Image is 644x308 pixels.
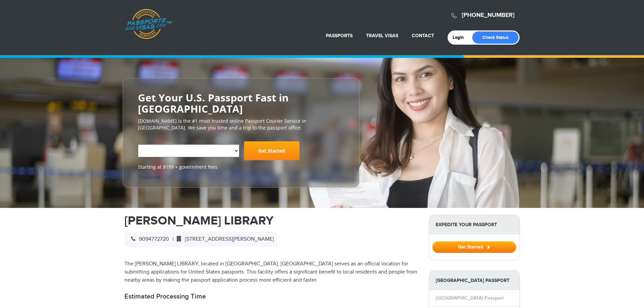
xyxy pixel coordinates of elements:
a: Contact [412,33,434,39]
h1: [PERSON_NAME] LIBRARY [124,215,419,227]
strong: Expedite Your Passport [429,215,520,234]
h2: Get Your U.S. Passport Fast in [GEOGRAPHIC_DATA] [138,92,344,114]
a: Get Started [432,244,516,250]
a: Passports [326,33,353,39]
h2: Estimated Processing Time [124,292,419,301]
p: The [PERSON_NAME] LIBRARY, located in [GEOGRAPHIC_DATA], [GEOGRAPHIC_DATA] serves as an official ... [124,260,419,284]
a: Trustpilot [138,174,160,180]
span: [STREET_ADDRESS][PERSON_NAME] [173,236,274,242]
button: Get Started [432,241,516,253]
a: Login [453,35,469,40]
a: Passports & [DOMAIN_NAME] [125,9,173,39]
p: [DOMAIN_NAME] is the #1 most trusted online Passport Courier Service in [GEOGRAPHIC_DATA]. We sav... [138,118,344,131]
span: Starting at $199 + government fees [138,164,344,170]
a: [PHONE_NUMBER] [462,11,515,19]
strong: [GEOGRAPHIC_DATA] Passport [429,271,520,290]
a: Get Started [244,141,300,160]
a: Travel Visas [366,33,398,39]
span: 9094772720 [128,236,169,242]
div: | [124,232,277,247]
a: Check Status [472,31,519,44]
a: [GEOGRAPHIC_DATA] Passport [436,295,503,301]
